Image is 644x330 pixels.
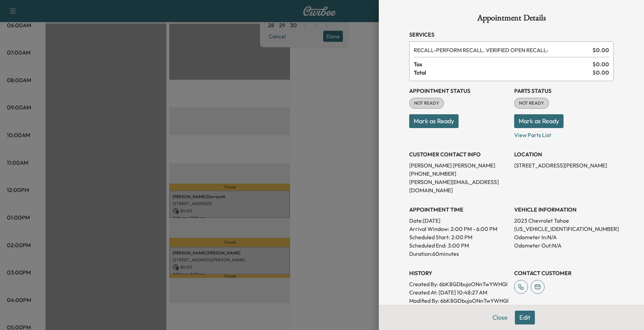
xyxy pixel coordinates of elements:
[515,100,548,107] span: NOT READY
[448,241,469,250] p: 3:00 PM
[514,269,614,277] h3: CONTACT CUSTOMER
[514,128,614,139] p: View Parts List
[414,60,593,68] span: Tax
[409,233,450,241] p: Scheduled Start:
[451,225,497,233] span: 2:00 PM - 6:00 PM
[514,87,614,95] h3: Parts Status
[409,161,509,169] p: [PERSON_NAME] [PERSON_NAME]
[409,114,459,128] button: Mark as Ready
[409,216,509,225] p: Date: [DATE]
[515,311,535,324] button: Edit
[414,68,593,77] span: Total
[409,288,509,297] p: Created At : [DATE] 10:48:27 AM
[514,216,614,225] p: 2023 Chevrolet Tahoe
[593,68,609,77] span: $ 0.00
[409,269,509,277] h3: History
[514,241,614,250] p: Odometer Out: N/A
[409,169,509,178] p: [PHONE_NUMBER]
[410,100,443,107] span: NOT READY
[409,297,509,305] p: Modified By : 6bK8GDbujoONnTwYWHGl
[514,233,614,241] p: Odometer In: N/A
[414,46,590,54] span: PERFORM RECALL. VERIFIED OPEN RECALL:
[409,250,509,258] p: Duration: 60 minutes
[488,311,512,324] button: Close
[409,30,614,39] h3: Services
[409,178,509,194] p: [PERSON_NAME][EMAIL_ADDRESS][DOMAIN_NAME]
[409,205,509,214] h3: APPOINTMENT TIME
[514,205,614,214] h3: VEHICLE INFORMATION
[409,150,509,158] h3: CUSTOMER CONTACT INFO
[409,87,509,95] h3: Appointment Status
[593,60,609,68] span: $ 0.00
[514,114,564,128] button: Mark as Ready
[451,233,472,241] p: 2:00 PM
[514,150,614,158] h3: LOCATION
[409,241,446,250] p: Scheduled End:
[593,46,609,54] span: $ 0.00
[409,14,614,25] h1: Appointment Details
[514,225,614,233] p: [US_VEHICLE_IDENTIFICATION_NUMBER]
[514,161,614,169] p: [STREET_ADDRESS][PERSON_NAME]
[409,225,509,233] p: Arrival Window:
[409,280,509,288] p: Created By : 6bK8GDbujoONnTwYWHGl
